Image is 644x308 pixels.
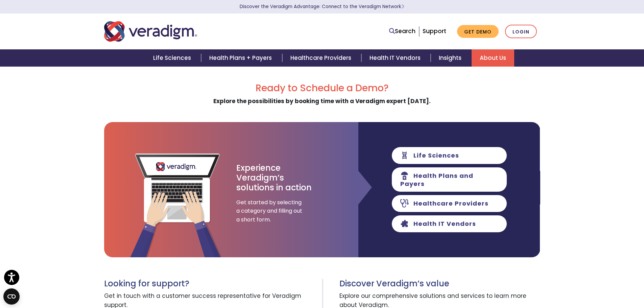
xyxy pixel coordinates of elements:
[282,49,361,67] a: Healthcare Providers
[3,288,20,305] button: Open CMP widget
[431,49,472,67] a: Insights
[213,97,431,105] strong: Explore the possibilities by booking time with a Veradigm expert [DATE].
[104,82,540,94] h2: Ready to Schedule a Demo?
[423,27,446,35] a: Support
[339,279,540,289] h3: Discover Veradigm’s value
[457,25,499,38] a: Get Demo
[389,27,415,36] a: Search
[104,20,197,43] img: Veradigm logo
[201,49,282,67] a: Health Plans + Payers
[401,3,404,10] span: Learn More
[505,25,537,39] a: Login
[236,163,312,192] h3: Experience Veradigm’s solutions in action
[236,198,304,224] span: Get started by selecting a category and filling out a short form.
[361,49,431,67] a: Health IT Vendors
[240,3,404,10] a: Discover the Veradigm Advantage: Connect to the Veradigm NetworkLearn More
[472,49,514,67] a: About Us
[145,49,201,67] a: Life Sciences
[104,279,317,289] h3: Looking for support?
